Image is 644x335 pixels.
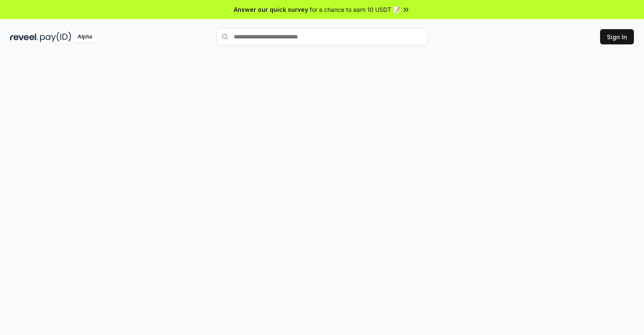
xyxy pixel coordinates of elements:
[40,32,71,42] img: pay_id
[73,32,97,42] div: Alpha
[310,5,400,14] span: for a chance to earn 10 USDT 📝
[600,29,634,44] button: Sign In
[10,32,38,42] img: reveel_dark
[234,5,308,14] span: Answer our quick survey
